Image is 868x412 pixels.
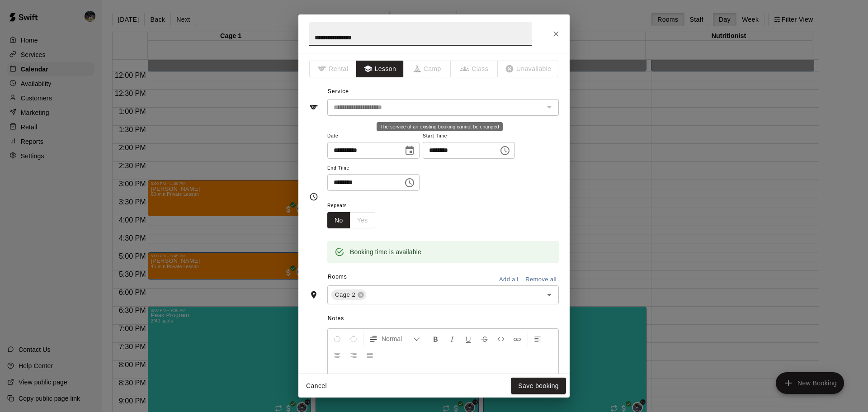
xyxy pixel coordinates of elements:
button: Close [548,26,564,42]
button: Choose time, selected time is 3:00 PM [496,142,514,160]
span: Start Time [423,130,515,142]
span: Rooms [328,274,347,280]
button: Justify Align [362,347,377,363]
span: The type of an existing booking cannot be changed [498,61,559,77]
button: Open [543,289,556,301]
button: Center Align [330,347,345,363]
button: Insert Code [493,331,509,347]
button: Undo [330,331,345,347]
button: Save booking [511,378,566,394]
button: Format Italics [444,331,460,347]
div: The service of an existing booking cannot be changed [327,99,559,116]
svg: Service [309,103,318,112]
button: Lesson [356,61,404,77]
span: Cage 2 [331,290,359,299]
button: Format Strikethrough [477,331,492,347]
svg: Rooms [309,290,318,299]
button: Redo [346,331,361,347]
span: The type of an existing booking cannot be changed [404,61,451,77]
div: Cage 2 [331,289,366,300]
span: Notes [328,312,559,326]
button: Choose time, selected time is 3:45 PM [401,174,419,192]
div: The service of an existing booking cannot be changed [377,122,503,131]
button: Format Bold [428,331,443,347]
button: No [327,212,350,229]
span: Normal [382,334,413,343]
button: Remove all [523,273,559,287]
button: Formatting Options [365,331,424,347]
span: Date [327,130,420,142]
button: Add all [494,273,523,287]
button: Insert Link [509,331,525,347]
svg: Timing [309,192,318,201]
button: Cancel [302,378,331,394]
span: Service [328,88,349,95]
span: The type of an existing booking cannot be changed [451,61,499,77]
span: Repeats [327,200,382,212]
button: Choose date, selected date is Oct 17, 2025 [401,142,419,160]
span: The type of an existing booking cannot be changed [309,61,357,77]
button: Left Align [530,331,545,347]
span: End Time [327,162,420,175]
div: outlined button group [327,212,375,229]
button: Format Underline [461,331,476,347]
div: Booking time is available [350,244,421,260]
button: Right Align [346,347,361,363]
